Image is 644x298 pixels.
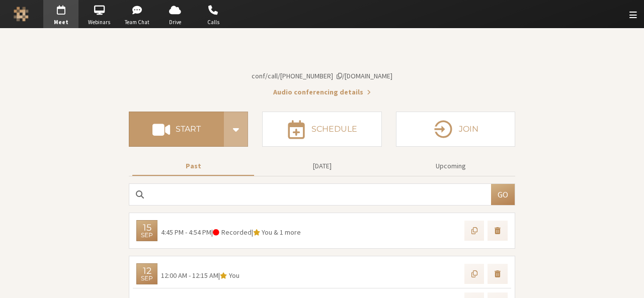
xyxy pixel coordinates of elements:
span: Drive [157,18,193,27]
button: Start [129,112,224,147]
span: Team Chat [120,18,155,27]
span: You [262,228,272,237]
img: Iotum [14,7,29,22]
button: Copy my meeting room linkCopy my meeting room link [252,71,392,81]
span: 12:00 AM - 12:15 AM [161,271,218,280]
button: Copy previous settings into new meeting [464,264,485,284]
span: You [229,271,239,280]
button: Past [132,157,254,175]
div: 15 [143,223,151,232]
section: Account details [129,46,515,97]
div: | [161,227,301,238]
div: Start conference options [224,112,248,147]
div: 15Sep4:45 PM - 4:54 PM|Recorded|You & 1 more [133,217,511,245]
h4: Join [459,125,478,133]
button: Delete meeting [488,221,508,241]
h4: Schedule [311,125,357,133]
div: 12Sep12:00 AM - 12:15 AM|You [133,260,511,288]
button: Copy previous settings into new meeting [464,221,485,241]
span: | Recorded [211,228,252,237]
button: [DATE] [261,157,383,175]
span: Webinars [82,18,117,27]
span: & 1 more [272,228,301,237]
button: Go [491,184,515,205]
button: Schedule [262,112,381,147]
button: Delete meeting [488,264,508,284]
h4: Start [176,125,201,133]
button: Join [396,112,515,147]
div: Sep [141,232,153,238]
div: Monday, September 15, 2025 4:45 PM [136,220,157,241]
button: Upcoming [390,157,512,175]
span: Meet [43,18,78,27]
button: Audio conferencing details [273,87,371,97]
div: | [161,270,239,281]
div: Friday, September 12, 2025 12:00 AM [136,263,157,284]
span: Calls [196,18,231,27]
span: 4:45 PM - 4:54 PM [161,228,211,237]
div: 12 [143,266,151,275]
div: Sep [141,275,153,281]
span: Copy my meeting room link [252,71,392,80]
